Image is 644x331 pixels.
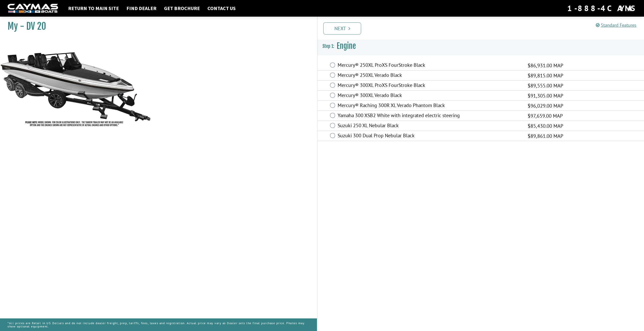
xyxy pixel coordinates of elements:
[338,112,521,120] label: Yamaha 300 XSB2 White with integrated electric steering
[528,62,563,69] span: $86,931.00 MAP
[596,22,636,28] a: Standard Features
[528,132,563,140] span: $89,861.00 MAP
[124,5,159,12] a: Find Dealer
[528,72,563,79] span: $89,815.00 MAP
[338,72,521,79] label: Mercury® 250XL Verado Black
[323,22,361,35] a: Next
[8,21,304,32] h1: My - DV 20
[528,82,563,89] span: $89,555.00 MAP
[338,82,521,89] label: Mercury® 300XL ProXS FourStroke Black
[338,122,521,130] label: Suzuki 250 XL Nebular Black
[322,22,644,35] ul: Pagination
[317,37,644,55] h3: Engine
[66,5,121,12] a: Return to main site
[162,5,202,12] a: Get Brochure
[567,3,636,14] div: 1-888-4CAYMAS
[528,92,563,100] span: $91,305.00 MAP
[8,4,58,13] img: white-logo-c9c8dbefe5ff5ceceb0f0178aa75bf4bb51f6bca0971e226c86eb53dfe498488.png
[528,122,563,130] span: $85,430.00 MAP
[528,112,563,120] span: $97,659.00 MAP
[8,319,309,330] p: *All prices are Retail in US Dollars and do not include dealer freight, prep, tariffs, fees, taxe...
[338,92,521,100] label: Mercury® 300XL Verado Black
[205,5,238,12] a: Contact Us
[528,102,563,110] span: $96,029.00 MAP
[338,102,521,110] label: Mercury® Raching 300R XL Verado Phantom Black
[338,133,521,140] label: Suzuki 300 Dual Prop Nebular Black
[338,62,521,69] label: Mercury® 250XL ProXS FourStroke Black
